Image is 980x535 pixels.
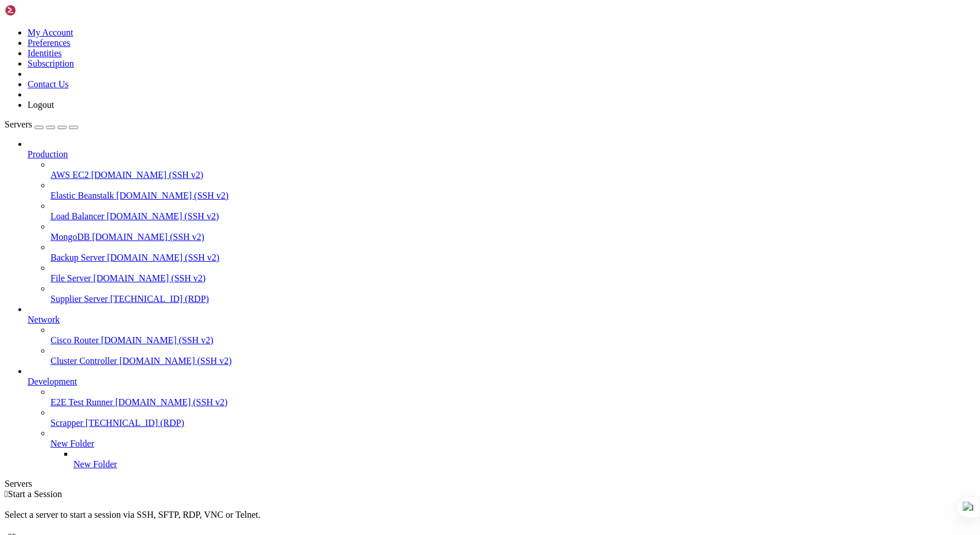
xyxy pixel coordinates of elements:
li: New Folder [51,428,975,470]
li: MongoDB [DOMAIN_NAME] (SSH v2) [51,222,975,242]
span: E2E Test Runner [51,397,113,407]
li: AWS EC2 [DOMAIN_NAME] (SSH v2) [51,160,975,180]
li: File Server [DOMAIN_NAME] (SSH v2) [51,263,975,284]
span: MongoDB [51,232,90,242]
span: [TECHNICAL_ID] (RDP) [110,294,209,304]
li: Network [28,304,975,366]
a: Elastic Beanstalk [DOMAIN_NAME] (SSH v2) [51,191,975,201]
a: New Folder [73,459,975,470]
span: Elastic Beanstalk [51,191,114,200]
a: Cisco Router [DOMAIN_NAME] (SSH v2) [51,335,975,346]
span: Backup Server [51,253,105,262]
span:  [5,489,8,499]
img: Shellngn [5,5,71,16]
li: Cluster Controller [DOMAIN_NAME] (SSH v2) [51,346,975,366]
a: File Server [DOMAIN_NAME] (SSH v2) [51,273,975,284]
a: Scrapper [TECHNICAL_ID] (RDP) [51,418,975,428]
span: [DOMAIN_NAME] (SSH v2) [117,191,229,200]
a: E2E Test Runner [DOMAIN_NAME] (SSH v2) [51,397,975,408]
li: Backup Server [DOMAIN_NAME] (SSH v2) [51,242,975,263]
span: Cluster Controller [51,356,117,366]
span: [DOMAIN_NAME] (SSH v2) [107,211,219,221]
span: [DOMAIN_NAME] (SSH v2) [101,335,214,345]
span: [DOMAIN_NAME] (SSH v2) [119,356,232,366]
a: Subscription [28,59,74,68]
a: MongoDB [DOMAIN_NAME] (SSH v2) [51,232,975,242]
li: Scrapper [TECHNICAL_ID] (RDP) [51,408,975,428]
a: Cluster Controller [DOMAIN_NAME] (SSH v2) [51,356,975,366]
span: Start a Session [8,489,62,499]
a: My Account [28,28,73,37]
span: New Folder [51,439,94,448]
a: Load Balancer [DOMAIN_NAME] (SSH v2) [51,211,975,222]
span: Network [28,315,60,324]
span: [DOMAIN_NAME] (SSH v2) [94,273,206,283]
a: Preferences [28,38,71,48]
li: Production [28,139,975,304]
span: [DOMAIN_NAME] (SSH v2) [107,253,220,262]
li: E2E Test Runner [DOMAIN_NAME] (SSH v2) [51,387,975,408]
div: Servers [5,479,975,489]
span: [DOMAIN_NAME] (SSH v2) [115,397,228,407]
li: Development [28,366,975,470]
li: Load Balancer [DOMAIN_NAME] (SSH v2) [51,201,975,222]
span: Development [28,377,77,386]
li: New Folder [73,449,975,470]
a: Production [28,149,975,160]
span: [DOMAIN_NAME] (SSH v2) [92,232,204,242]
a: Supplier Server [TECHNICAL_ID] (RDP) [51,294,975,304]
span: Supplier Server [51,294,108,304]
a: Network [28,315,975,325]
li: Elastic Beanstalk [DOMAIN_NAME] (SSH v2) [51,180,975,201]
a: New Folder [51,439,975,449]
span: New Folder [73,459,117,469]
a: Backup Server [DOMAIN_NAME] (SSH v2) [51,253,975,263]
a: Contact Us [28,79,69,89]
span: Servers [5,119,32,129]
span: AWS EC2 [51,170,89,180]
li: Supplier Server [TECHNICAL_ID] (RDP) [51,284,975,304]
a: AWS EC2 [DOMAIN_NAME] (SSH v2) [51,170,975,180]
span: File Server [51,273,91,283]
li: Cisco Router [DOMAIN_NAME] (SSH v2) [51,325,975,346]
a: Servers [5,119,78,129]
span: Cisco Router [51,335,99,345]
a: Logout [28,100,54,110]
a: Development [28,377,975,387]
a: Identities [28,48,62,58]
span: Load Balancer [51,211,104,221]
span: Scrapper [51,418,83,428]
span: [TECHNICAL_ID] (RDP) [86,418,184,428]
span: Production [28,149,68,159]
span: [DOMAIN_NAME] (SSH v2) [91,170,204,180]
